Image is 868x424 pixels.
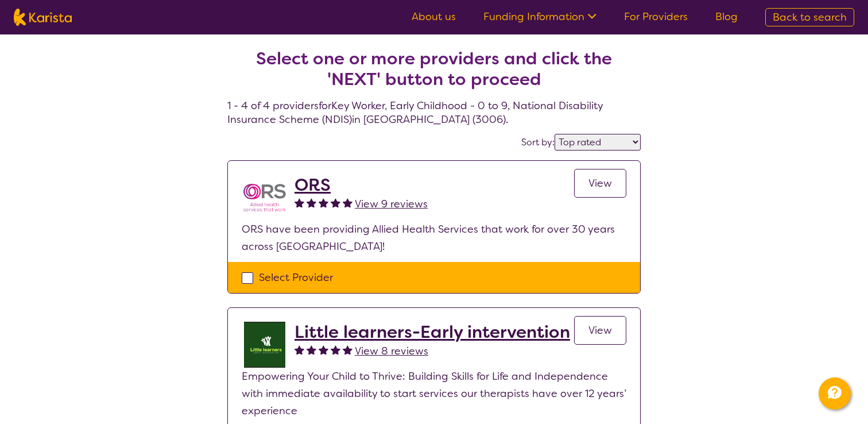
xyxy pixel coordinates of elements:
h2: Select one or more providers and click the 'NEXT' button to proceed [241,48,627,90]
p: Empowering Your Child to Thrive: Building Skills for Life and Independence with immediate availab... [242,368,626,419]
a: View [574,316,626,345]
img: fullstar [343,198,352,207]
a: Blog [715,10,738,24]
img: fullstar [307,345,316,354]
img: fullstar [319,198,328,207]
button: Channel Menu [819,377,851,410]
img: fullstar [319,345,328,354]
a: View 8 reviews [355,342,428,360]
h4: 1 - 4 of 4 providers for Key Worker , Early Childhood - 0 to 9 , National Disability Insurance Sc... [227,21,641,126]
a: About us [412,10,456,24]
a: View [574,169,626,198]
label: Sort by: [521,136,555,148]
p: ORS have been providing Allied Health Services that work for over 30 years across [GEOGRAPHIC_DATA]! [242,221,626,255]
span: View [588,323,612,337]
img: fullstar [294,198,304,207]
span: View 9 reviews [355,197,428,211]
img: fullstar [294,345,304,354]
img: fullstar [331,345,340,354]
a: View 9 reviews [355,195,428,213]
img: Karista logo [14,9,72,26]
a: ORS [294,175,428,195]
img: nspbnteb0roocrxnmwip.png [242,175,288,221]
a: Little learners-Early intervention [294,322,570,342]
span: View 8 reviews [355,344,428,358]
a: For Providers [624,10,688,24]
a: Funding Information [483,10,596,24]
img: fullstar [331,198,340,207]
img: f55hkdaos5cvjyfbzwno.jpg [242,322,288,368]
a: Back to search [765,8,854,26]
img: fullstar [343,345,352,354]
img: fullstar [307,198,316,207]
span: View [588,176,612,190]
span: Back to search [773,10,847,24]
